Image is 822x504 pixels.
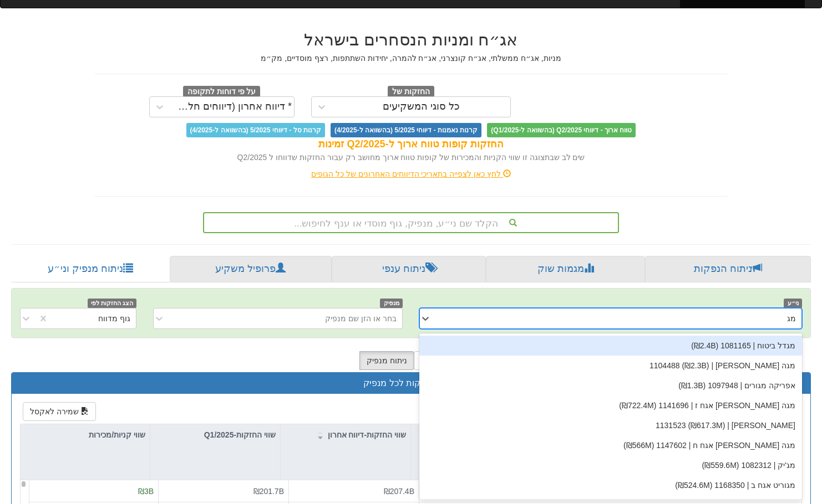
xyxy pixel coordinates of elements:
a: מגמות שוק [486,256,645,282]
div: שים לב שבתצוגה זו שווי הקניות והמכירות של קופות טווח ארוך מחושב רק עבור החזקות שדווחו ל Q2/2025 [95,152,727,163]
div: * דיווח אחרון (דיווחים חלקיים) [172,101,292,112]
span: ני״ע [784,299,802,308]
div: גוף מדווח [98,313,130,324]
button: שמירה לאקסל [23,402,96,421]
span: הצג החזקות לפי [88,299,136,308]
a: ניתוח הנפקות [645,256,811,282]
div: מגה [PERSON_NAME] אגח ח | 1147602 (₪566M) [419,435,802,455]
div: מגה [PERSON_NAME] | 1104488 (₪2.3B) [419,356,802,376]
div: שווי החזקות-דיווח אחרון [281,424,410,445]
span: קרנות נאמנות - דיווחי 5/2025 (בהשוואה ל-4/2025) [331,123,481,137]
div: החזקות קופות טווח ארוך ל-Q2/2025 זמינות [95,137,727,152]
span: טווח ארוך - דיווחי Q2/2025 (בהשוואה ל-Q1/2025) [487,123,636,137]
span: החזקות של [388,86,434,98]
h2: אג״ח ומניות הנסחרים בישראל [95,30,727,49]
div: שווי החזקות-Q1/2025 [150,424,280,445]
div: שווי קניות/מכירות [21,424,150,445]
div: בחר או הזן שם מנפיק [325,313,397,324]
a: ניתוח ענפי [332,256,486,282]
h3: סה״כ החזקות לכל מנפיק [20,378,802,388]
div: מג'יק | 1082312 (₪559.6M) [419,455,802,475]
div: מגדל ביטוח | 1081165 (₪2.4B) [419,336,802,356]
button: ניתוח מנפיק [359,351,414,370]
span: קרנות סל - דיווחי 5/2025 (בהשוואה ל-4/2025) [186,123,325,137]
div: [PERSON_NAME] | 1131523 (₪617.3M) [419,415,802,435]
h5: מניות, אג״ח ממשלתי, אג״ח קונצרני, אג״ח להמרה, יחידות השתתפות, רצף מוסדיים, מק״מ [95,54,727,63]
span: ₪207.4B [384,487,414,496]
span: ₪201.7B [253,487,284,496]
a: פרופיל משקיע [170,256,332,282]
span: על פי דוחות לתקופה [183,86,260,98]
div: כל סוגי המשקיעים [383,101,460,112]
div: מגוריט אגח ב | 1168350 (₪524.6M) [419,475,802,495]
span: מנפיק [380,299,403,308]
div: הקלד שם ני״ע, מנפיק, גוף מוסדי או ענף לחיפוש... [204,213,618,232]
div: אפריקה מגורים | 1097948 (₪1.3B) [419,376,802,395]
a: ניתוח מנפיק וני״ע [11,256,170,282]
div: לחץ כאן לצפייה בתאריכי הדיווחים האחרונים של כל הגופים [87,168,735,179]
div: מגה [PERSON_NAME] אגח ז | 1141696 (₪722.4M) [419,395,802,415]
span: ₪3B [138,487,154,496]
